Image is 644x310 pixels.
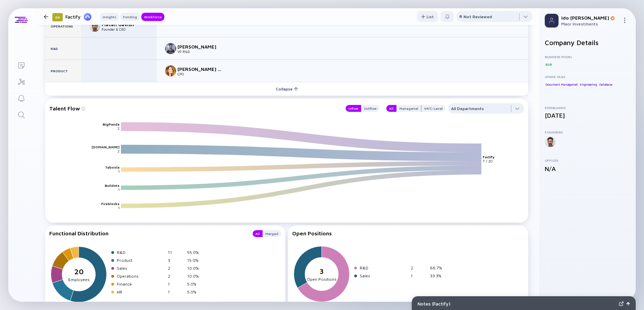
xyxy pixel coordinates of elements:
[307,277,337,282] tspan: Open Positions
[360,273,408,278] div: Sales
[49,230,246,237] div: Functional Distribution
[141,13,164,21] button: Workforce
[619,301,624,306] img: Expand Notes
[120,13,140,21] button: Funding
[168,258,184,263] div: 3
[89,21,100,32] img: Matan Gavish picture
[177,66,223,72] div: [PERSON_NAME] Tsur
[105,183,120,188] text: Buildots
[118,206,120,210] text: 1
[397,105,421,112] div: Managerial
[561,15,619,21] div: Ido [PERSON_NAME]
[418,301,616,307] div: Notes ( Factify )
[177,50,223,54] div: VP R&D
[483,159,493,163] text: 7 / 20
[117,289,165,295] div: HR
[361,105,379,112] button: Outflow
[100,13,119,20] div: Insights
[177,44,223,50] div: [PERSON_NAME]
[102,27,147,31] div: Founder & CEO
[141,13,164,20] div: Workforce
[187,281,204,287] div: 5.0%
[360,265,408,270] div: R&D
[263,230,281,237] button: Merged
[545,14,559,28] img: Profile Picture
[117,266,165,271] div: Sales
[168,274,184,279] div: 2
[187,266,204,271] div: 10.0%
[545,81,578,88] div: Document Managemet
[45,60,81,82] div: Product
[545,112,630,119] div: [DATE]
[117,274,165,279] div: Operations
[45,82,528,96] button: Collapse
[545,165,630,172] div: N/A
[561,21,619,26] div: Maor Investments
[396,105,421,112] button: Managerial
[8,73,34,89] a: Investor Map
[117,149,120,153] text: 2
[103,122,120,127] text: BigPanda
[545,158,630,162] div: Offices
[579,81,598,88] div: Engineering
[411,273,427,278] div: 1
[68,277,90,282] tspan: Employees
[177,72,223,76] div: CPO
[101,202,120,206] text: Fireblocks
[483,155,495,159] text: Factify
[8,56,34,73] a: Lists
[626,302,630,306] img: Open Notes
[52,13,63,21] div: 69
[417,11,438,22] button: List
[187,258,204,263] div: 15.0%
[168,250,184,255] div: 11
[545,130,630,134] div: Founders
[92,145,120,149] text: [DOMAIN_NAME]
[386,105,396,112] button: All
[168,289,184,295] div: 1
[117,127,120,131] text: 2
[168,266,184,271] div: 2
[346,105,361,112] div: Inflow
[253,230,263,237] button: All
[165,65,176,76] img: Orit Balicer Tsur picture
[545,39,630,46] h2: Company Details
[430,265,447,270] div: 66.7%
[45,38,81,60] div: R&D
[187,289,204,295] div: 5.0%
[430,273,447,278] div: 33.3%
[45,15,81,37] div: Operations
[8,89,34,106] a: Reminders
[105,165,120,170] text: Taboola
[545,75,630,79] div: Other Tags
[100,13,119,21] button: Insights
[187,274,204,279] div: 10.0%
[622,18,627,23] img: Menu
[421,105,446,112] button: VP/C-Level
[120,13,140,20] div: Funding
[74,268,84,276] tspan: 20
[187,250,204,255] div: 55.0%
[463,14,492,19] div: Not Reviewed
[545,106,630,110] div: Established
[272,84,302,94] div: Collapse
[8,106,34,122] a: Search
[117,250,165,255] div: R&D
[599,81,613,88] div: Database
[117,258,165,263] div: Product
[545,55,630,59] div: Business Model
[545,61,552,68] div: B2B
[165,43,176,54] img: Gil Asher picture
[49,103,339,114] div: Talent Flow
[292,230,524,236] div: Open Positions
[65,12,92,21] div: Factify
[319,267,324,276] tspan: 3
[118,170,120,174] text: 1
[168,281,184,287] div: 1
